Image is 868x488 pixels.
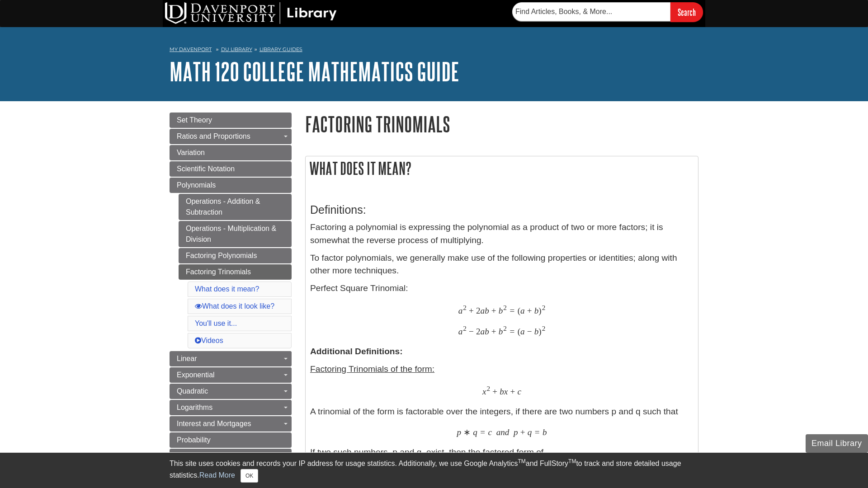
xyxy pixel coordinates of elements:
a: Read More [199,471,235,479]
span: a [458,305,463,316]
a: Factoring Trinomials [179,264,292,280]
span: + [492,386,497,397]
form: Searches DU Library's articles, books, and more [512,2,703,22]
span: Probability [177,436,211,444]
span: + [520,427,525,437]
span: 2 [503,304,507,312]
span: ) [538,305,541,316]
a: Interest and Mortgages [170,416,292,432]
img: DU Library [165,2,337,24]
span: + [491,326,496,337]
a: Probability [170,432,292,448]
span: Logarithms [177,404,212,411]
a: DU Library [221,46,252,52]
span: 2 [476,305,481,316]
span: Exponential [177,371,215,379]
p: Perfect Square Trinomial: [310,282,693,337]
sup: TM [568,458,576,465]
span: b [534,326,539,337]
span: d [505,427,509,437]
a: Logarithms [170,400,292,415]
span: c [488,427,492,437]
span: b [542,427,547,437]
span: + [510,386,515,397]
span: p [457,427,461,437]
span: − [469,326,474,337]
a: Library Guides [259,46,302,52]
strong: Additional Definitions: [310,347,403,356]
span: ) [538,326,541,337]
span: n [500,427,505,437]
span: Set Theory [177,116,212,124]
a: Quadratic [170,384,292,399]
a: Get Help From [PERSON_NAME] [170,449,292,475]
div: This site uses cookies and records your IP address for usage statistics. Additionally, we use Goo... [170,458,698,483]
span: b [485,305,489,316]
span: q [528,427,532,437]
h1: Factoring Trinomials [305,113,698,136]
span: c [517,386,521,397]
span: ∗ [463,427,471,437]
span: ( [518,305,520,316]
span: Polynomials [177,181,216,189]
span: 2 [463,324,467,333]
span: ( [518,326,520,337]
span: x [504,386,508,397]
span: a [496,427,501,437]
span: b [499,326,503,337]
span: = [480,427,485,437]
span: Variation [177,149,205,156]
button: Close [241,469,258,483]
a: My Davenport [170,46,212,53]
a: You'll use it... [195,319,237,327]
span: a [481,326,485,337]
span: 2 [476,326,481,337]
a: Operations - Addition & Subtraction [179,194,292,220]
span: a [458,326,463,337]
span: 2 [463,304,467,312]
span: + [491,305,496,316]
span: b [499,305,503,316]
span: b [534,305,539,316]
span: 2 [503,324,507,333]
span: x [482,386,486,397]
span: 2 [542,324,546,333]
p: Factoring a polynomial is expressing the polynomial as a product of two or more factors; it is so... [310,221,693,247]
button: Email Library [806,434,868,453]
a: Ratios and Proportions [170,129,292,144]
a: Videos [195,337,223,344]
a: Factoring Polynomials [179,248,292,263]
p: To factor polynomials, we generally make use of the following properties or identities; along wit... [310,252,693,278]
span: Factoring Trinomials of the form: [310,364,434,374]
div: Guide Page Menu [170,113,292,475]
span: b [485,326,489,337]
span: Scientific Notation [177,165,235,173]
a: Scientific Notation [170,161,292,177]
span: 2 [486,385,490,393]
a: Set Theory [170,113,292,128]
a: MATH 120 College Mathematics Guide [170,57,459,85]
span: p [514,427,518,437]
span: + [469,305,474,316]
sup: TM [518,458,525,465]
span: Quadratic [177,387,208,395]
span: = [509,326,514,337]
span: − [527,326,532,337]
span: a [481,305,485,316]
span: = [509,305,514,316]
a: What does it look like? [195,302,274,310]
span: = [535,427,540,437]
p: A trinomial of the form is factorable over the integers, if there are two numbers p and q such th... [310,363,693,480]
span: Ratios and Proportions [177,132,250,140]
a: Exponential [170,367,292,383]
span: a [520,326,525,337]
span: q [473,427,477,437]
span: a [520,305,525,316]
a: Polynomials [170,178,292,193]
nav: breadcrumb [170,43,698,58]
a: What does it mean? [195,285,259,293]
a: Operations - Multiplication & Division [179,221,292,247]
h3: Definitions: [310,203,693,216]
h2: What does it mean? [306,156,698,180]
span: + [527,305,532,316]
